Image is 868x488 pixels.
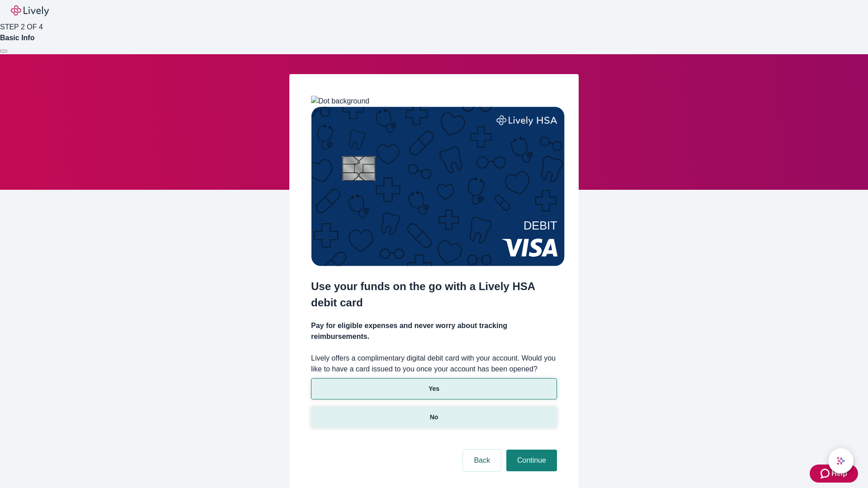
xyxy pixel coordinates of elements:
[11,5,49,16] img: Lively
[311,107,565,266] img: Debit card
[429,384,439,394] p: Yes
[810,465,858,483] button: Zendesk support iconHelp
[311,278,557,311] h2: Use your funds on the go with a Lively HSA debit card
[311,353,557,375] label: Lively offers a complimentary digital debit card with your account. Would you like to have a card...
[311,407,557,428] button: No
[831,468,847,479] span: Help
[430,413,439,422] p: No
[311,96,369,107] img: Dot background
[506,450,557,471] button: Continue
[311,320,557,342] h4: Pay for eligible expenses and never worry about tracking reimbursements.
[836,456,845,465] svg: Lively AI Assistant
[311,378,557,399] button: Yes
[828,448,854,474] button: chat
[821,468,831,479] svg: Zendesk support icon
[463,450,501,471] button: Back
